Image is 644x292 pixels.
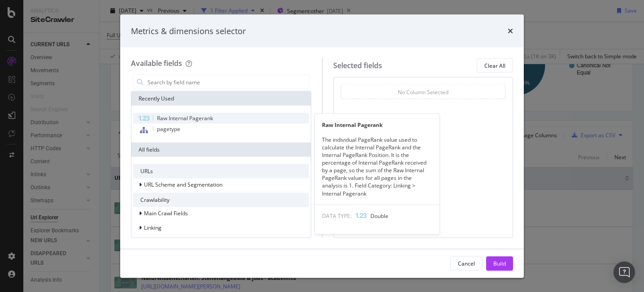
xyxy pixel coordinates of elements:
input: Search by field name [147,75,309,89]
div: Crawlability [133,193,309,207]
div: Open Intercom Messenger [614,261,635,283]
div: Selected fields [333,60,382,70]
span: Main Crawl Fields [144,209,188,217]
div: Build [493,259,506,267]
div: The individual PageRank value used to calculate the Internal PageRank and the Internal PageRank P... [315,135,439,197]
div: URLs [133,164,309,179]
button: Clear All [477,58,513,73]
div: Cancel [458,259,475,267]
span: Double [370,212,388,219]
div: All fields [131,143,311,157]
span: Linking [144,224,161,231]
div: Raw Internal Pagerank [315,121,439,128]
div: Clear All [484,61,505,69]
span: Raw Internal Pagerank [157,114,213,122]
div: Recently Used [131,92,311,106]
span: URL Scheme and Segmentation [144,181,222,188]
div: No Column Selected [398,88,448,96]
div: times [508,25,513,37]
button: Cancel [450,256,483,270]
div: modal [120,14,524,278]
span: pagetype [157,125,180,133]
button: Build [486,256,513,270]
div: Available fields [131,58,182,68]
span: DATA TYPE: [322,212,352,219]
div: Metrics & dimensions selector [131,25,246,37]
